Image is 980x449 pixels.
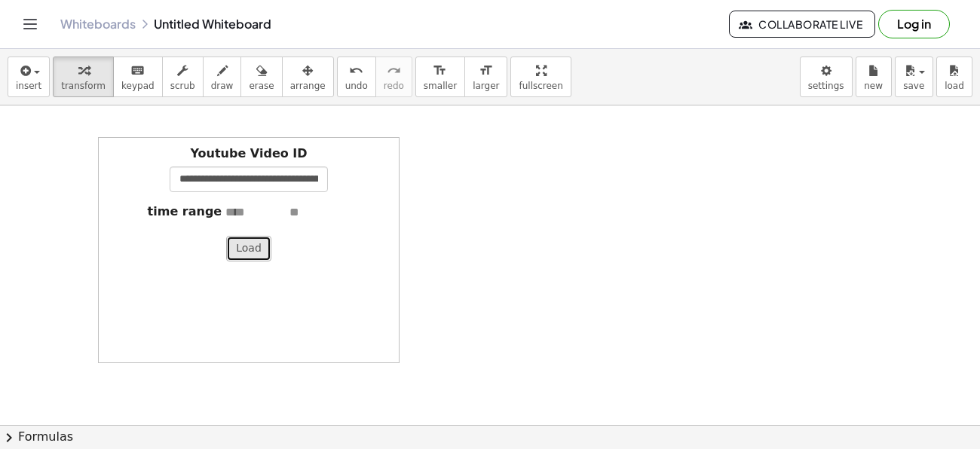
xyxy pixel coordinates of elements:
[729,11,875,38] button: Collaborate Live
[53,57,114,97] button: transform
[878,10,950,38] button: Log in
[345,81,368,91] span: undo
[519,81,562,91] span: fullscreen
[384,81,404,91] span: redo
[170,81,195,91] span: scrub
[856,57,892,97] button: new
[415,57,465,97] button: format_sizesmaller
[18,12,42,36] button: Toggle navigation
[113,57,163,97] button: keyboardkeypad
[130,62,145,80] i: keyboard
[800,57,853,97] button: settings
[60,17,136,32] a: Whiteboards
[510,57,571,97] button: fullscreen
[464,57,507,97] button: format_sizelarger
[203,57,242,97] button: draw
[162,57,204,97] button: scrub
[240,57,282,97] button: erase
[903,81,924,91] span: save
[433,62,447,80] i: format_size
[148,203,222,221] label: time range
[945,81,964,91] span: load
[742,17,862,31] span: Collaborate Live
[936,57,972,97] button: load
[864,81,883,91] span: new
[211,81,234,91] span: draw
[61,81,106,91] span: transform
[473,81,499,91] span: larger
[8,57,50,97] button: insert
[375,57,412,97] button: redoredo
[249,81,274,91] span: erase
[424,81,457,91] span: smaller
[895,57,933,97] button: save
[337,57,376,97] button: undoundo
[479,62,493,80] i: format_size
[226,236,271,261] button: Load
[190,145,307,163] label: Youtube Video ID
[808,81,844,91] span: settings
[121,81,155,91] span: keypad
[282,57,334,97] button: arrange
[387,62,401,80] i: redo
[349,62,363,80] i: undo
[16,81,41,91] span: insert
[290,81,326,91] span: arrange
